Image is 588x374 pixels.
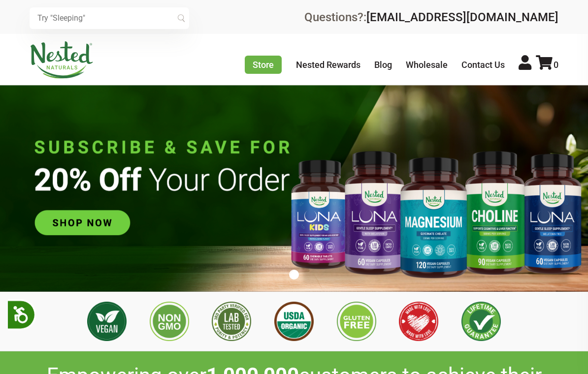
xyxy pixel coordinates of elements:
[245,56,282,74] a: Store
[87,302,127,341] img: Vegan
[406,60,448,70] a: Wholesale
[289,270,299,280] button: 1 of 1
[374,60,392,70] a: Blog
[554,60,558,70] span: 0
[304,11,558,23] div: Questions?:
[212,302,251,341] img: 3rd Party Lab Tested
[399,302,438,341] img: Made with Love
[461,302,501,341] img: Lifetime Guarantee
[536,60,558,70] a: 0
[296,60,360,70] a: Nested Rewards
[30,7,189,29] input: Try "Sleeping"
[274,302,314,341] img: USDA Organic
[366,10,558,24] a: [EMAIL_ADDRESS][DOMAIN_NAME]
[337,302,376,341] img: Gluten Free
[30,41,94,79] img: Nested Naturals
[461,60,505,70] a: Contact Us
[150,302,189,341] img: Non GMO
